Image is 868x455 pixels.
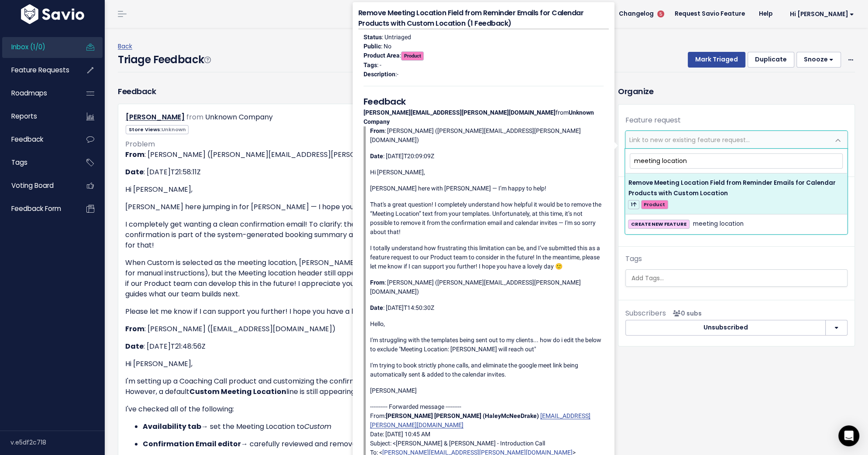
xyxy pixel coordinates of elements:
span: meeting location [693,219,744,229]
a: Request Savio Feature [668,7,752,20]
p: I completely get wanting a clean confirmation email! To clarify: the Meeting location line you’re... [125,219,583,251]
strong: From [125,149,144,160]
h3: Feedback [118,85,156,97]
p: : [DATE]T14:50:30Z [370,303,604,312]
span: - [397,71,398,78]
p: Hi [PERSON_NAME], [125,184,583,195]
a: [PERSON_NAME] [126,112,185,122]
p: [PERSON_NAME] [370,386,604,395]
p: : [DATE]T21:58:11Z [125,167,583,177]
span: Reports [11,112,37,121]
p: : [PERSON_NAME] ([PERSON_NAME][EMAIL_ADDRESS][PERSON_NAME][DOMAIN_NAME]) [370,126,604,145]
div: Open Intercom Messenger [838,425,859,446]
p: Hello, [370,319,604,329]
strong: Product Area [364,52,400,59]
span: Feedback [11,135,43,144]
strong: Tags [364,61,377,68]
input: Add Tags... [628,274,855,283]
p: Please let me know if I can support you further! I hope you have a lovely day 🙂 [125,306,583,317]
button: Unsubscribed [625,320,826,336]
span: Voting Board [11,181,54,190]
strong: [PERSON_NAME] [PERSON_NAME] (HaleyMcNeeDrake) [386,412,539,419]
p: : [PERSON_NAME] ([PERSON_NAME][EMAIL_ADDRESS][PERSON_NAME][DOMAIN_NAME]) [370,278,604,296]
p: When Custom is selected as the meeting location, [PERSON_NAME] won’t generate a link or calendar ... [125,258,583,299]
p: [PERSON_NAME] here jumping in for [PERSON_NAME] — I hope you are doing well 💜 [125,202,583,212]
a: Feature Requests [2,60,72,80]
em: Custom [304,421,331,431]
p: : [PERSON_NAME] ([EMAIL_ADDRESS][DOMAIN_NAME]) [125,324,583,334]
strong: Date [370,153,383,160]
a: Hi [PERSON_NAME] [779,7,861,21]
strong: From [370,279,384,286]
label: Tags [625,254,642,264]
a: Feedback form [2,199,72,219]
h3: Organize [618,85,855,97]
span: Problem [125,139,155,149]
p: I'm setting up a Coaching Call product and customizing the confirmation email in the editor. Howe... [125,376,583,397]
strong: From [370,127,384,134]
span: Product [401,51,424,61]
p: I totally understand how frustrating this limitation can be, and I’ve submitted this as a feature... [370,244,604,271]
p: I'm struggling with the templates being sent out to my clients... how do i edit the below to excl... [370,336,604,354]
strong: Custom Meeting Location [189,387,286,397]
strong: CREATE NEW FEATURE [631,221,686,227]
p: → carefully reviewed and removed any visible placeholders or blocks [143,439,583,449]
span: Remove Meeting Location Field from Reminder Emails for Calendar Products with Custom Location [628,179,835,197]
a: Feedback [2,129,72,149]
div: v.e5df2c718 [10,431,105,454]
span: Link to new or existing feature request... [629,136,750,144]
div: Unknown Company [205,111,273,124]
p: Hi [PERSON_NAME], [370,168,604,177]
strong: Public [364,43,381,50]
p: : [DATE]T20:09:09Z [370,152,604,161]
p: Hi [PERSON_NAME], [125,359,583,369]
p: I've checked all of the following: [125,404,583,414]
strong: Date [125,341,144,351]
a: Back [118,42,132,51]
button: Duplicate [748,52,794,68]
a: Voting Board [2,176,72,196]
a: Help [752,7,779,20]
h4: Remove Meeting Location Field from Reminder Emails for Calendar Products with Custom Location (1 ... [358,8,609,29]
strong: Description [364,71,395,78]
span: from [186,112,203,122]
span: Roadmaps [11,88,47,98]
strong: Confirmation Email editor [143,439,241,449]
a: Inbox (1/0) [2,37,72,57]
a: Roadmaps [2,83,72,103]
img: logo-white.9d6f32f41409.svg [19,4,86,24]
strong: Availability tab [143,421,201,431]
span: Subscribers [625,308,666,318]
span: Store Views: [126,125,189,134]
button: Mark Triaged [688,52,745,68]
p: That's a great question! I completely understand how helpful it would be to remove the “Meeting L... [370,200,604,237]
h5: Feedback [364,95,604,108]
a: Reports [2,106,72,126]
span: Inbox (1/0) [11,42,45,51]
span: Tags [11,158,27,167]
span: Hi [PERSON_NAME] [790,11,854,17]
span: Unknown [161,126,186,133]
strong: From [125,324,144,334]
span: 5 [657,10,664,17]
span: <p><strong>Subscribers</strong><br><br> No subscribers yet<br> </p> [669,309,702,318]
p: I'm trying to book strictly phone calls, and eliminate the google meet link being automatically s... [370,361,604,379]
span: Product [641,200,668,209]
p: : [DATE]T21:48:56Z [125,341,583,352]
strong: [PERSON_NAME][EMAIL_ADDRESS][PERSON_NAME][DOMAIN_NAME] [364,109,556,116]
span: Changelog [619,11,654,17]
a: Tags [2,153,72,173]
span: 1 [628,200,639,209]
label: Feature request [625,115,681,126]
strong: Date [370,304,383,311]
p: → set the Meeting Location to [143,421,583,432]
strong: Date [125,167,144,177]
span: Feedback form [11,204,61,213]
h4: Triage Feedback [118,52,210,68]
span: Feature Requests [11,65,69,75]
p: : [PERSON_NAME] ([PERSON_NAME][EMAIL_ADDRESS][PERSON_NAME][DOMAIN_NAME]) [125,149,583,160]
strong: Status [364,34,382,41]
p: [PERSON_NAME] here with [PERSON_NAME] — I’m happy to help! [370,184,604,193]
button: Snooze [796,52,841,68]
